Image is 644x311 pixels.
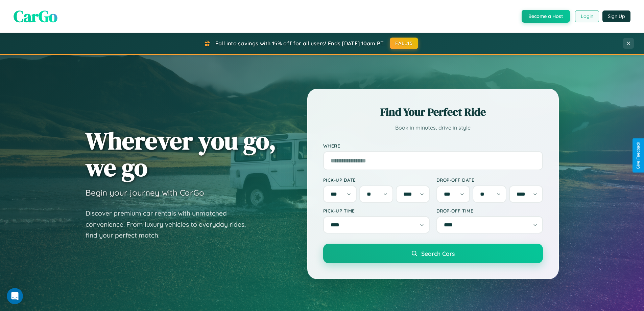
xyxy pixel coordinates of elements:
button: Login [575,10,599,22]
div: Give Feedback [636,142,641,169]
iframe: Intercom live chat [7,288,23,304]
button: Search Cars [323,244,543,263]
p: Discover premium car rentals with unmatched convenience. From luxury vehicles to everyday rides, ... [86,208,255,241]
button: Become a Host [522,10,570,23]
h2: Find Your Perfect Ride [323,105,543,119]
button: FALL15 [390,38,418,49]
span: Fall into savings with 15% off for all users! Ends [DATE] 10am PT. [215,40,385,47]
label: Where [323,143,543,149]
label: Drop-off Time [436,208,543,214]
span: CarGo [14,5,57,27]
h3: Begin your journey with CarGo [86,187,204,198]
label: Pick-up Time [323,208,430,214]
span: Search Cars [421,250,455,257]
h1: Wherever you go, we go [86,127,276,181]
label: Pick-up Date [323,177,430,183]
label: Drop-off Date [436,177,543,183]
button: Sign Up [602,10,630,22]
p: Book in minutes, drive in style [323,123,543,133]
